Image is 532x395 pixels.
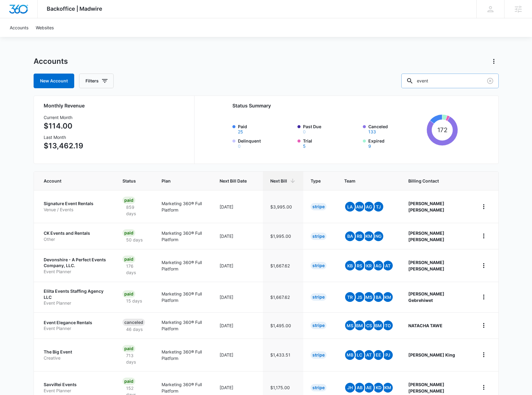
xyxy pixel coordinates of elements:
[44,114,83,121] h3: Current Month
[368,130,376,134] button: Canceled
[122,204,147,217] p: 859 days
[44,320,108,326] p: Event Elegance Rentals
[311,322,326,329] div: Stripe
[270,178,287,184] span: Next Bill
[162,178,205,184] span: Plan
[44,300,108,306] p: Event Planner
[44,320,108,332] a: Event Elegance RentalsEvent Planner
[373,231,383,241] span: NG
[263,339,303,371] td: $1,433.51
[212,312,263,339] td: [DATE]
[44,207,108,213] p: Venue / Events
[44,236,108,242] p: Other
[311,178,321,184] span: Type
[355,202,364,212] span: AM
[162,259,205,272] p: Marketing 360® Full Platform
[355,321,364,330] span: BM
[122,345,135,352] div: Paid
[212,223,263,249] td: [DATE]
[263,312,303,339] td: $1,495.00
[44,382,108,393] a: SavviRei EventsEvent Planner
[162,319,205,332] p: Marketing 360® Full Platform
[408,352,455,357] strong: [PERSON_NAME] King
[238,123,294,134] label: Paid
[44,134,83,140] h3: Last Month
[303,144,306,148] button: Trial
[32,18,57,37] a: Websites
[489,56,499,66] button: Actions
[44,102,187,109] h2: Monthly Revenue
[479,292,489,302] button: home
[479,350,489,360] button: home
[408,178,464,184] span: Billing Contact
[44,382,108,388] p: SavviRei Events
[383,321,393,330] span: TO
[303,123,359,134] label: Past Due
[345,261,355,270] span: KB
[383,350,393,360] span: PJ
[364,231,374,241] span: KM
[212,339,263,371] td: [DATE]
[479,202,489,212] button: home
[364,261,374,270] span: KR
[479,321,489,330] button: home
[364,383,374,393] span: AE
[122,197,135,204] div: Paid
[479,231,489,241] button: home
[44,269,108,275] p: Event Planner
[364,321,374,330] span: CS
[44,388,108,394] p: Event Planner
[408,260,444,271] strong: [PERSON_NAME] [PERSON_NAME]
[355,292,364,302] span: JS
[122,326,146,332] p: 46 days
[263,223,303,249] td: $1,995.00
[44,288,108,300] p: Elilta Events Staffing Agency LLC
[212,249,263,282] td: [DATE]
[311,262,326,269] div: Stripe
[368,123,425,134] label: Canceled
[437,126,447,134] tspan: 172
[373,350,383,360] span: ee
[263,249,303,282] td: $1,667.62
[408,382,444,393] strong: [PERSON_NAME] [PERSON_NAME]
[44,349,108,355] p: The Big Event
[408,323,443,328] strong: NATACHA TAWE
[355,350,364,360] span: LC
[122,255,135,263] div: Paid
[355,231,364,241] span: RB
[408,230,444,242] strong: [PERSON_NAME] [PERSON_NAME]
[311,203,326,210] div: Stripe
[122,263,147,276] p: 176 days
[44,121,83,132] p: $114.00
[311,351,326,359] div: Stripe
[345,321,355,330] span: MS
[122,378,135,385] div: Paid
[311,293,326,301] div: Stripe
[408,291,444,303] strong: [PERSON_NAME] Gebrehiwet
[383,383,393,393] span: KM
[311,384,326,391] div: Stripe
[368,144,371,148] button: Expired
[368,138,425,148] label: Expired
[79,74,114,88] button: Filters
[373,202,383,212] span: TJ
[364,292,374,302] span: MS
[44,201,108,207] p: Signature Event Rentals
[44,349,108,361] a: The Big EventCreative
[34,57,68,66] h1: Accounts
[122,237,146,243] p: 50 days
[122,352,147,365] p: 713 days
[238,138,294,148] label: Delinquent
[34,74,74,88] a: New Account
[485,76,495,86] button: Clear
[345,202,355,212] span: LA
[122,290,135,298] div: Paid
[232,102,458,109] h2: Status Summary
[355,383,364,393] span: AB
[44,201,108,212] a: Signature Event RentalsVenue / Events
[364,350,374,360] span: AT
[355,261,364,270] span: RS
[44,355,108,361] p: Creative
[162,291,205,303] p: Marketing 360® Full Platform
[263,190,303,223] td: $3,995.00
